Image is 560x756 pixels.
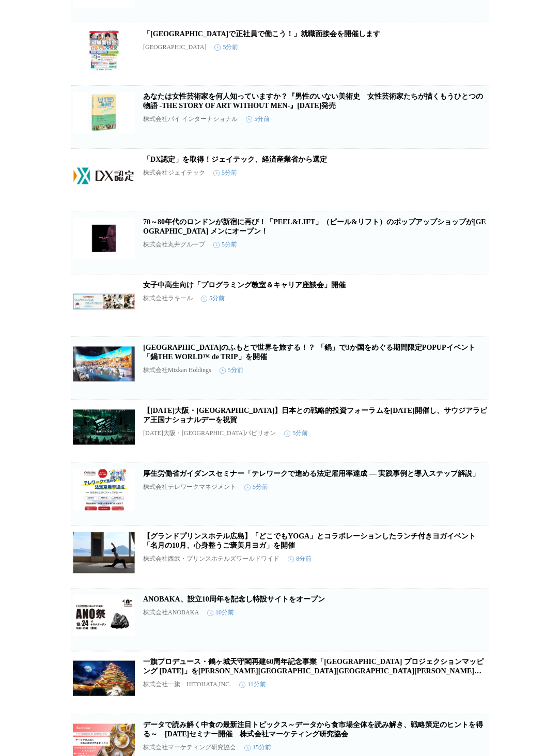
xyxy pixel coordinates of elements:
time: 5分前 [284,429,308,438]
img: あなたは女性芸術家を何人知っていますか？『男性のいない美術史 女性芸術家たちが描くもうひとつの物語 -THE STORY OF ART WITHOUT MEN-』9月19日発売 [73,92,135,133]
img: 厚生労働省ガイダンスセミナー「テレワークで進める法定雇用率達成 ― 実践事例と導入ステップ解説」 [73,469,135,511]
img: 東京タワーのふもとで世界を旅する！？ 「鍋」で3か国をめぐる期間限定POPUPイベント「鍋THE WORLD™ de TRIP」を開催 [73,343,135,384]
p: 株式会社Mizkan Holdings [143,366,211,375]
p: [DATE]大阪・[GEOGRAPHIC_DATA]パビリオン [143,429,276,438]
time: 5分前 [214,43,238,52]
a: 70～80年代のロンドンが新宿に再び！「PEEL&LIFT」（ピール&リフト）のポップアップショップが[GEOGRAPHIC_DATA] メンにオープン！ [143,218,486,235]
time: 5分前 [246,115,270,124]
a: あなたは女性芸術家を何人知っていますか？『男性のいない美術史 女性芸術家たちが描くもうひとつの物語 -THE STORY OF ART WITHOUT MEN-』[DATE]発売 [143,92,483,110]
p: [GEOGRAPHIC_DATA] [143,43,206,51]
p: 株式会社一旗 HITOHATA,INC. [143,680,231,689]
a: 「[GEOGRAPHIC_DATA]で正社員で働こう！」就職面接会を開催します [143,30,380,38]
img: 【グランドプリンスホテル広島】「どこでもYOGA」とコラボレーションしたランチ付きヨガイベント「名月の10月、心身整うご褒美月ヨガ」を開催 [73,532,135,573]
p: 株式会社西武・プリンスホテルズワールドワイド [143,554,279,563]
time: 5分前 [244,483,268,491]
time: 15分前 [244,743,271,752]
time: 5分前 [220,366,243,375]
time: 10分前 [207,608,234,617]
a: [GEOGRAPHIC_DATA]のふもとで世界を旅する！？ 「鍋」で3か国をめぐる期間限定POPUPイベント「鍋THE WORLD™ de TRIP」を開催 [143,344,475,361]
img: 70～80年代のロンドンが新宿に再び！「PEEL&LIFT」（ピール&リフト）のポップアップショップが新宿マルイ メンにオープン！ [73,218,135,259]
a: 「DX認定」を取得！ジェイテック、経済産業省から選定 [143,156,327,163]
a: ANOBAKA、設立10周年を記念し特設サイトをオープン [143,595,325,603]
p: 株式会社ジェイテック [143,168,205,177]
p: 株式会社丸井グループ [143,240,205,249]
img: ANOBAKA、設立10周年を記念し特設サイトをオープン [73,595,135,636]
a: 一旗プロデュース・鶴ヶ城天守閣再建60周年記念事業「[GEOGRAPHIC_DATA] プロジェクションマッピング [DATE]」を[PERSON_NAME][GEOGRAPHIC_DATA][... [143,658,484,684]
time: 11分前 [239,680,266,689]
a: 【グランドプリンスホテル広島】「どこでもYOGA」とコラボレーションしたランチ付きヨガイベント「名月の10月、心身整うご褒美月ヨガ」を開催 [143,532,476,549]
a: 女子中高生向け「プログラミング教室＆キャリア座談会」開催 [143,281,346,289]
time: 5分前 [213,168,237,177]
time: 8分前 [288,554,312,563]
img: 一旗プロデュース・鶴ヶ城天守閣再建60周年記念事業「鶴ヶ城 プロジェクションマッピング 2025」を福島県会津若松市で10月3日から5日まで開催。鶴ヶ城で6年ぶりのプロジェクションマッピング。 [73,657,135,699]
p: 株式会社パイ インターナショナル [143,115,238,124]
a: データで読み解く中食の最新注目トピックス～データから食市場全体を読み解き、戦略策定のヒントを得る～ [DATE]セミナー開催 株式会社マーケティング研究協会 [143,721,483,738]
p: 株式会社ANOBAKA [143,608,199,617]
a: 厚生労働省ガイダンスセミナー「テレワークで進める法定雇用率達成 ― 実践事例と導入ステップ解説」 [143,470,479,477]
img: 【2025大阪・関西万博 サウジアラビア王国館】日本との戦略的投資フォーラムを9月24日開催し、サウジアラビア王国ナショナルデーを祝賀 [73,406,135,448]
p: 株式会社マーケティング研究協会 [143,743,236,752]
p: 株式会社ラキール [143,294,193,303]
img: 「さいたま市で正社員で働こう！」就職面接会を開催します [73,29,135,71]
time: 5分前 [213,240,237,249]
time: 5分前 [201,294,225,303]
img: 女子中高生向け「プログラミング教室＆キャリア座談会」開催 [73,281,135,322]
a: 【[DATE]大阪・[GEOGRAPHIC_DATA]】日本との戦略的投資フォーラムを[DATE]開催し、サウジアラビア王国ナショナルデーを祝賀 [143,407,487,424]
p: 株式会社テレワークマネジメント [143,483,236,491]
img: 「DX認定」を取得！ジェイテック、経済産業省から選定 [73,155,135,196]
